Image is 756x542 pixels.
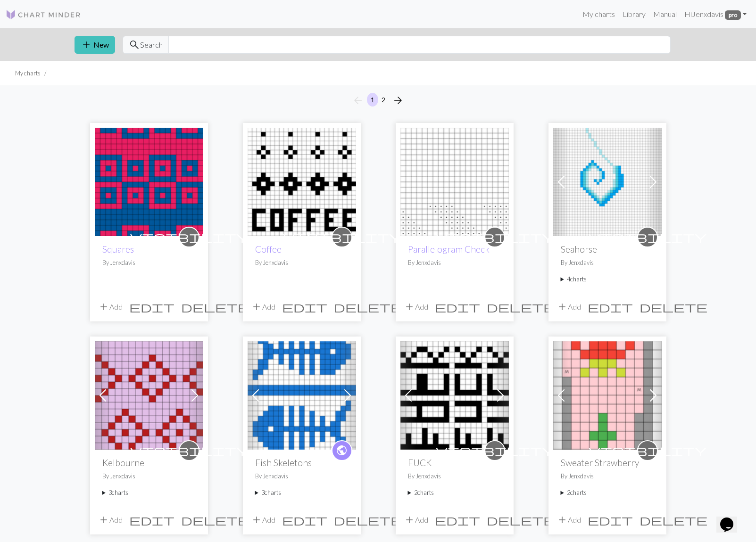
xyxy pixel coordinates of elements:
[584,511,636,529] button: Edit
[408,457,501,468] h2: FUCK
[332,440,352,461] a: public
[255,457,349,468] h2: Fish Skeletons
[589,443,706,458] span: visibility
[579,5,619,24] a: My charts
[487,300,555,313] span: delete
[636,298,711,316] button: Delete
[178,511,252,529] button: Delete
[130,441,248,460] i: private
[561,488,654,497] summary: 2charts
[389,93,407,108] button: Next
[435,300,480,313] span: edit
[435,514,480,526] i: Edit
[140,39,163,50] span: Search
[102,457,196,468] h2: Kelbourne
[126,511,178,529] button: Edit
[95,176,203,185] a: Squares
[553,298,584,316] button: Add
[336,441,348,460] i: public
[95,298,126,316] button: Add
[553,511,584,529] button: Add
[400,390,509,399] a: FUCK
[588,513,633,526] span: edit
[557,300,568,313] span: add
[6,9,81,20] img: Logo
[553,176,662,185] a: Seahorse
[248,176,356,185] a: Coffee
[553,128,662,236] img: Seahorse
[181,513,249,526] span: delete
[392,94,404,107] span: arrow_forward
[15,69,41,78] li: My charts
[282,301,327,312] i: Edit
[283,228,401,246] i: private
[400,176,509,185] a: Parallelogram Check
[553,390,662,399] a: Copy of Sweater Strawberry
[248,511,279,529] button: Add
[404,300,415,313] span: add
[248,341,356,450] img: Fish Skeletons
[130,443,248,458] span: visibility
[588,300,633,313] span: edit
[129,301,174,312] i: Edit
[75,36,115,54] button: New
[98,513,109,526] span: add
[716,504,747,533] iframe: chat widget
[331,511,405,529] button: Delete
[95,341,203,450] img: Kelbourne
[102,244,134,255] a: Squares
[432,511,483,529] button: Edit
[553,341,662,450] img: Copy of Sweater Strawberry
[649,5,681,24] a: Manual
[102,488,196,497] summary: 3charts
[589,230,706,244] span: visibility
[129,38,140,51] span: search
[129,513,174,526] span: edit
[378,93,389,107] button: 2
[725,10,741,20] span: pro
[588,301,633,312] i: Edit
[248,390,356,399] a: Fish Skeletons
[436,230,554,244] span: visibility
[282,300,327,313] span: edit
[98,300,109,313] span: add
[400,341,509,450] img: FUCK
[619,5,649,24] a: Library
[349,93,407,108] nav: Page navigation
[130,230,248,244] span: visibility
[400,511,432,529] button: Add
[584,298,636,316] button: Edit
[129,300,174,313] span: edit
[255,258,349,267] p: By Jenxdavis
[561,258,654,267] p: By Jenxdavis
[331,298,405,316] button: Delete
[400,128,509,236] img: Parallelogram Check
[102,472,196,481] p: By Jenxdavis
[557,513,568,526] span: add
[130,228,248,246] i: private
[283,230,401,244] span: visibility
[95,390,203,399] a: Kelbourne
[561,472,654,481] p: By Jenxdavis
[255,472,349,481] p: By Jenxdavis
[561,244,654,255] h2: Seahorse
[282,514,327,526] i: Edit
[400,298,432,316] button: Add
[81,38,92,51] span: add
[640,300,707,313] span: delete
[589,228,706,246] i: private
[432,298,483,316] button: Edit
[589,441,706,460] i: private
[248,298,279,316] button: Add
[404,513,415,526] span: add
[251,513,262,526] span: add
[483,298,558,316] button: Delete
[129,514,174,526] i: Edit
[561,457,654,468] h2: Sweater Strawberry
[408,472,501,481] p: By Jenxdavis
[436,228,554,246] i: private
[408,258,501,267] p: By Jenxdavis
[255,244,282,255] a: Coffee
[408,244,490,255] a: Parallelogram Check
[436,441,554,460] i: private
